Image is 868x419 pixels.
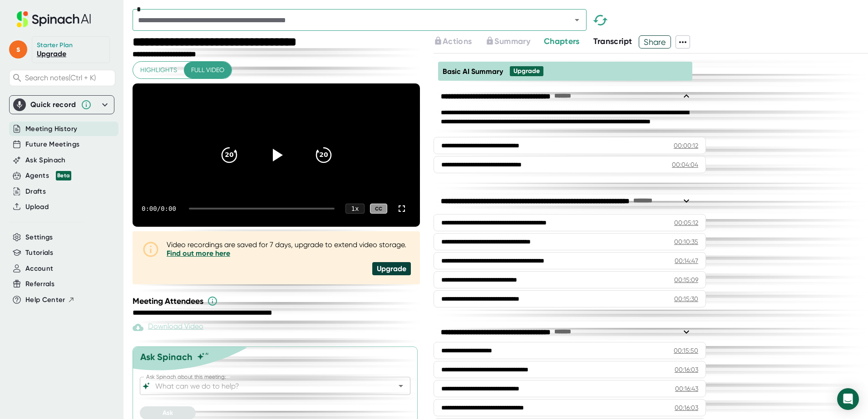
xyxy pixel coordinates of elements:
[167,249,230,258] a: Find out more here
[674,218,698,227] div: 00:05:12
[184,62,232,78] button: Full video
[133,62,184,78] button: Highlights
[37,49,66,58] a: Upgrade
[25,171,71,181] div: Agents
[25,295,75,305] button: Help Center
[9,40,27,58] span: s
[593,36,632,46] span: Transcript
[133,296,422,307] div: Meeting Attendees
[25,232,53,243] button: Settings
[395,380,407,392] button: Open
[674,275,698,284] div: 00:15:09
[163,409,173,417] span: Ask
[25,263,53,274] button: Account
[571,14,583,26] button: Open
[443,36,472,46] span: Actions
[675,365,698,374] div: 00:16:03
[345,204,365,214] div: 1 x
[639,35,671,49] button: Share
[674,294,698,303] div: 00:15:30
[25,73,96,82] span: Search notes (Ctrl + K)
[25,171,71,181] button: Agents Beta
[153,380,381,392] input: What can we do to help?
[370,204,387,214] div: CC
[25,202,49,212] button: Upload
[25,279,54,289] button: Referrals
[25,248,53,258] button: Tutorials
[56,171,71,180] div: Beta
[674,141,698,150] div: 00:00:12
[443,67,503,76] span: Basic AI Summary
[544,36,580,46] span: Chapters
[672,160,698,169] div: 00:04:04
[13,96,110,114] div: Quick record
[142,205,178,212] div: 0:00 / 0:00
[25,295,65,305] span: Help Center
[25,186,46,197] button: Drafts
[140,64,177,76] span: Highlights
[675,403,698,412] div: 00:16:03
[593,35,632,48] button: Transcript
[30,100,76,109] div: Quick record
[167,240,411,258] div: Video recordings are saved for 7 days, upgrade to extend video storage.
[544,35,580,48] button: Chapters
[434,35,472,48] button: Actions
[25,124,77,134] button: Meeting History
[37,41,73,49] div: Starter Plan
[485,35,543,49] div: Upgrade to access
[639,34,671,50] span: Share
[372,262,411,275] div: Upgrade
[674,237,698,246] div: 00:10:35
[674,346,698,355] div: 00:15:50
[140,351,192,362] div: Ask Spinach
[494,36,530,46] span: Summary
[837,388,859,410] div: Open Intercom Messenger
[25,139,79,150] button: Future Meetings
[133,322,203,333] div: Paid feature
[675,256,698,265] div: 00:14:47
[485,35,530,48] button: Summary
[25,155,66,166] button: Ask Spinach
[191,64,224,76] span: Full video
[434,35,485,49] div: Upgrade to access
[675,384,698,393] div: 00:16:43
[513,67,540,75] div: Upgrade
